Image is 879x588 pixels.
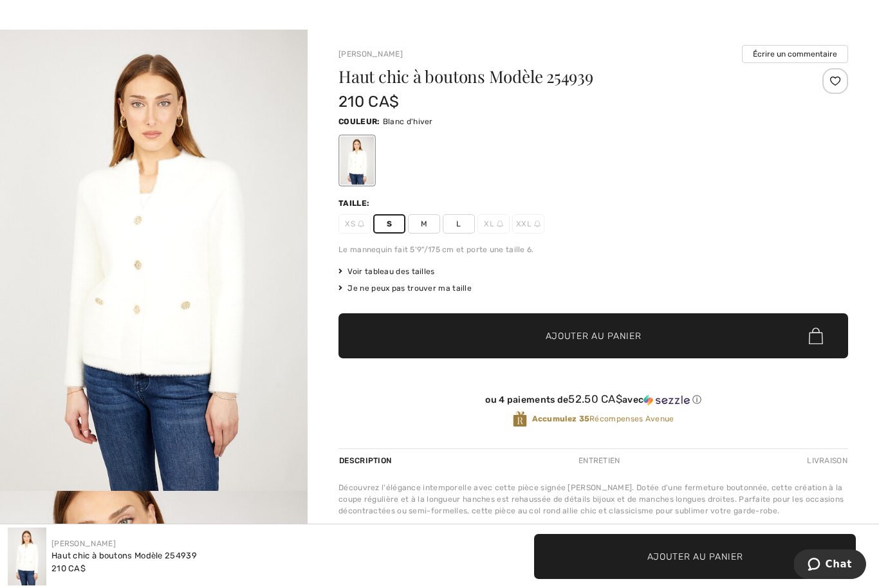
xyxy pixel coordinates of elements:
[338,50,403,59] a: [PERSON_NAME]
[534,221,541,227] img: ring-m.svg
[497,221,503,227] img: ring-m.svg
[8,528,46,585] img: Haut Chic &agrave; Boutons mod&egrave;le 254939
[532,413,674,425] span: Récompenses Avenue
[338,282,848,294] div: Je ne peux pas trouver ma taille
[809,327,823,344] img: Bag.svg
[647,549,743,563] span: Ajouter au panier
[568,392,622,405] span: 52.50 CA$
[51,549,197,562] div: Haut chic à boutons Modèle 254939
[804,449,848,472] div: Livraison
[568,449,631,472] div: Entretien
[794,549,866,582] iframe: Ouvre un widget dans lequel vous pouvez chatter avec l’un de nos agents
[358,221,364,227] img: ring-m.svg
[532,414,590,423] strong: Accumulez 35
[340,136,374,185] div: Blanc d'hiver
[338,214,371,234] span: XS
[477,214,510,234] span: XL
[51,539,116,548] a: [PERSON_NAME]
[51,564,86,573] span: 210 CA$
[338,449,394,472] div: Description
[534,534,856,579] button: Ajouter au panier
[338,117,380,126] span: Couleur:
[338,266,435,277] span: Voir tableau des tailles
[338,198,372,209] div: Taille:
[546,329,642,343] span: Ajouter au panier
[383,117,433,126] span: Blanc d'hiver
[443,214,475,234] span: L
[338,393,848,410] div: ou 4 paiements de52.50 CA$avecSezzle Cliquez pour en savoir plus sur Sezzle
[338,393,848,406] div: ou 4 paiements de avec
[643,394,690,406] img: Sezzle
[338,68,763,85] h1: Haut chic à boutons Modèle 254939
[513,410,527,428] img: Récompenses Avenue
[338,244,848,255] div: Le mannequin fait 5'9"/175 cm et porte une taille 6.
[742,45,848,63] button: Écrire un commentaire
[338,93,399,111] span: 210 CA$
[373,214,405,234] span: S
[338,482,848,517] div: Découvrez l'élégance intemporelle avec cette pièce signée [PERSON_NAME]. Dotée d'une fermeture bo...
[408,214,440,234] span: M
[512,214,544,234] span: XXL
[338,313,848,358] button: Ajouter au panier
